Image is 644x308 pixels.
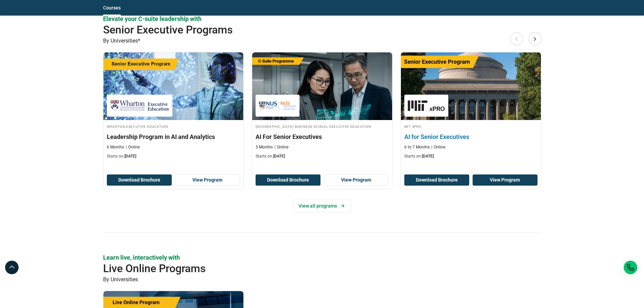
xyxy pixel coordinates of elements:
[103,253,541,262] p: Learn live, interactively with
[103,262,497,275] h2: Live Online Programs
[273,154,285,159] span: [DATE]
[256,153,389,159] p: Starts on:
[431,144,445,150] p: Online
[175,174,240,186] a: View Program
[528,32,542,46] button: Next
[293,199,351,212] a: View all programs
[256,144,273,150] p: 5 Months
[103,52,243,120] img: Leadership Program in AI and Analytics | Online AI and Machine Learning Course
[107,174,172,186] button: Download Brochure
[252,52,392,163] a: AI and Machine Learning Course by National University of Singapore Business School Executive Educ...
[103,275,541,284] p: By Universities
[107,123,240,129] h4: Wharton Executive Education
[324,174,389,186] a: View Program
[107,153,240,159] p: Starts on:
[404,123,538,129] h4: MIT xPRO
[510,32,523,46] button: Previous
[256,123,389,129] h4: [GEOGRAPHIC_DATA] Business School Executive Education
[126,144,140,150] p: Online
[103,15,541,23] p: Elevate your C-suite leadership with
[404,174,469,186] button: Download Brochure
[404,144,430,150] p: 6 to 7 Months
[259,98,296,113] img: National University of Singapore Business School Executive Education
[103,52,243,163] a: AI and Machine Learning Course by Wharton Executive Education - September 25, 2025 Wharton Execut...
[404,133,538,141] h3: AI for Senior Executives
[107,144,124,150] p: 6 Months
[110,98,169,113] img: Wharton Executive Education
[404,153,538,159] p: Starts on:
[107,133,240,141] h3: Leadership Program in AI and Analytics
[422,154,434,159] span: [DATE]
[401,52,541,163] a: AI and Machine Learning Course by MIT xPRO - October 16, 2025 MIT xPRO MIT xPRO AI for Senior Exe...
[275,144,288,150] p: Online
[256,133,389,141] h3: AI For Senior Executives
[473,174,538,186] a: View Program
[103,23,497,37] h2: Senior Executive Programs
[394,49,548,123] img: AI for Senior Executives | Online AI and Machine Learning Course
[408,98,445,113] img: MIT xPRO
[103,37,541,45] p: By Universities*
[252,52,392,120] img: AI For Senior Executives | Online AI and Machine Learning Course
[256,174,320,186] button: Download Brochure
[124,154,136,159] span: [DATE]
